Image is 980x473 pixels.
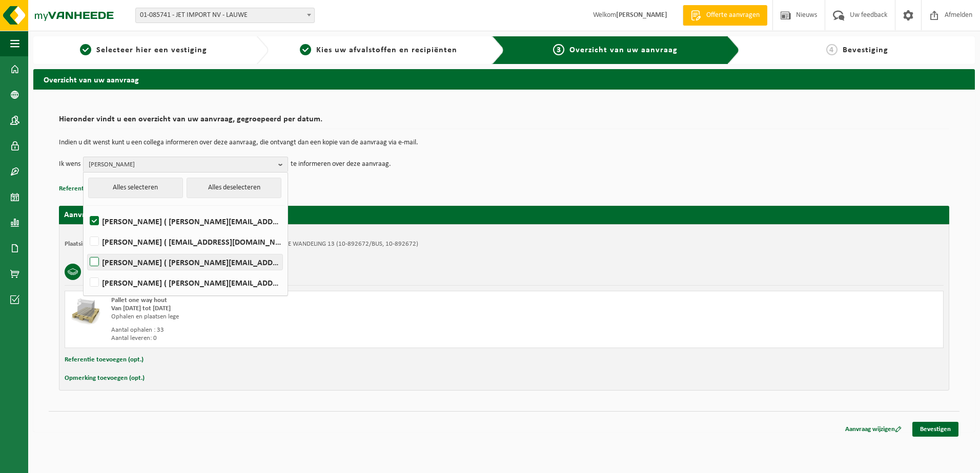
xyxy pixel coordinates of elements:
[33,69,975,89] h2: Overzicht van uw aanvraag
[135,8,315,23] span: 01-085741 - JET IMPORT NV - LAUWE
[838,422,909,437] a: Aanvraag wijzigen
[843,46,888,54] span: Bevestiging
[70,296,101,327] img: LP-PA-00000-WDN-11.png
[553,44,564,55] span: 3
[88,213,282,229] label: [PERSON_NAME] ( [PERSON_NAME][EMAIL_ADDRESS][DOMAIN_NAME] )
[88,254,282,270] label: [PERSON_NAME] ( [PERSON_NAME][EMAIL_ADDRESS][DOMAIN_NAME] )
[111,334,545,342] div: Aantal leveren: 0
[59,157,80,172] p: Ik wens
[89,157,274,173] span: [PERSON_NAME]
[64,211,141,219] strong: Aanvraag voor [DATE]
[616,11,667,19] strong: [PERSON_NAME]
[274,44,483,56] a: 2Kies uw afvalstoffen en recipiënten
[83,157,288,172] button: [PERSON_NAME]
[65,353,144,367] button: Referentie toevoegen (opt.)
[704,10,762,20] span: Offerte aanvragen
[111,305,171,312] strong: Van [DATE] tot [DATE]
[88,178,183,198] button: Alles selecteren
[316,46,457,54] span: Kies uw afvalstoffen en recipiënten
[80,44,91,55] span: 1
[111,326,545,334] div: Aantal ophalen : 33
[683,5,767,26] a: Offerte aanvragen
[88,234,282,249] label: [PERSON_NAME] ( [EMAIL_ADDRESS][DOMAIN_NAME] )
[59,182,138,196] button: Referentie toevoegen (opt.)
[300,44,311,55] span: 2
[111,297,167,304] span: Pallet one way hout
[187,178,281,198] button: Alles deselecteren
[59,139,949,146] p: Indien u dit wenst kunt u een collega informeren over deze aanvraag, die ontvangt dan een kopie v...
[96,46,207,54] span: Selecteer hier een vestiging
[569,46,678,54] span: Overzicht van uw aanvraag
[38,44,248,56] a: 1Selecteer hier een vestiging
[65,372,145,385] button: Opmerking toevoegen (opt.)
[111,313,545,321] div: Ophalen en plaatsen lege
[912,422,958,437] a: Bevestigen
[65,241,109,247] strong: Plaatsingsadres:
[291,157,391,172] p: te informeren over deze aanvraag.
[826,44,838,55] span: 4
[88,275,282,290] label: [PERSON_NAME] ( [PERSON_NAME][EMAIL_ADDRESS][DOMAIN_NAME] )
[59,115,949,129] h2: Hieronder vindt u een overzicht van uw aanvraag, gegroepeerd per datum.
[136,8,314,23] span: 01-085741 - JET IMPORT NV - LAUWE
